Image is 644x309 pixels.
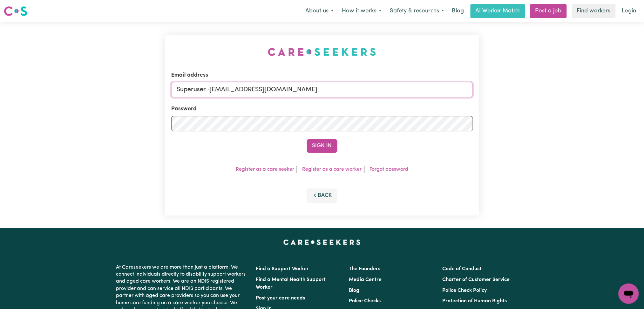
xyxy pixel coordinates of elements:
[530,4,567,18] a: Post a job
[338,4,386,18] button: How it works
[618,4,640,18] a: Login
[349,288,360,293] a: Blog
[386,4,448,18] button: Safety & resources
[349,277,382,282] a: Media Centre
[283,240,361,245] a: Careseekers home page
[349,266,381,271] a: The Founders
[619,284,639,304] iframe: Button to launch messaging window
[442,299,507,304] a: Protection of Human Rights
[256,296,305,301] a: Post your care needs
[442,277,510,282] a: Charter of Customer Service
[301,4,338,18] button: About us
[448,4,468,18] a: Blog
[442,266,482,271] a: Code of Conduct
[4,4,27,18] a: Careseekers logo
[256,277,326,290] a: Find a Mental Health Support Worker
[171,105,197,113] label: Password
[236,167,294,172] a: Register as a care seeker
[572,4,616,18] a: Find workers
[302,167,362,172] a: Register as a care worker
[171,71,208,79] label: Email address
[349,299,381,304] a: Police Checks
[442,288,487,293] a: Police Check Policy
[4,5,27,17] img: Careseekers logo
[307,189,337,203] button: Back
[369,167,408,172] a: Forgot password
[256,266,309,271] a: Find a Support Worker
[171,82,473,97] input: Email address
[307,139,337,153] button: Sign In
[471,4,525,18] a: AI Worker Match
